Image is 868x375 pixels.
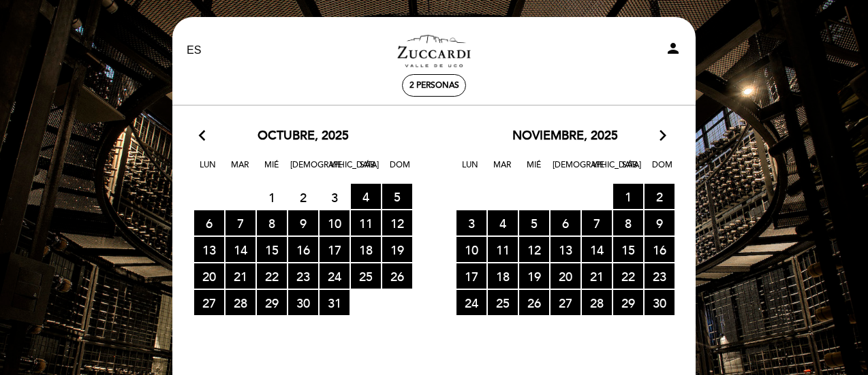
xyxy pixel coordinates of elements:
span: 6 [194,210,224,235]
span: 13 [194,237,224,262]
span: 28 [582,290,612,315]
span: 17 [456,263,486,289]
span: 3 [320,184,350,210]
span: 19 [519,263,549,289]
span: 27 [551,290,580,315]
span: 23 [645,263,675,289]
i: person [665,40,681,56]
span: 1 [613,184,643,209]
button: person [665,40,681,61]
span: 7 [582,210,612,235]
span: 19 [382,237,412,262]
span: 20 [551,263,580,289]
span: 4 [488,210,518,235]
span: 7 [226,210,255,235]
span: 24 [320,263,350,289]
span: Sáb [354,158,382,183]
span: Mié [521,158,548,183]
span: 11 [488,237,518,262]
span: 18 [351,237,381,262]
span: 31 [320,290,350,315]
span: 3 [456,210,486,235]
span: 25 [488,290,518,315]
span: Vie [322,158,350,183]
span: Dom [649,158,676,183]
span: 13 [551,237,580,262]
span: 24 [456,290,486,315]
span: 16 [645,237,675,262]
span: 27 [194,290,224,315]
span: Dom [386,158,414,183]
span: Lun [194,158,221,183]
span: 12 [382,210,412,235]
span: 22 [613,263,643,289]
span: 5 [519,210,549,235]
span: Mar [226,158,253,183]
span: 17 [320,237,350,262]
span: 9 [288,210,318,235]
span: 5 [382,184,412,209]
span: 2 personas [409,80,459,91]
span: 11 [351,210,381,235]
span: 14 [226,237,255,262]
span: 15 [613,237,643,262]
i: arrow_back_ios [199,127,211,145]
span: 29 [613,290,643,315]
a: Zuccardi Valle de Uco - Turismo [349,32,519,69]
span: Sáb [617,158,644,183]
span: 2 [645,184,675,209]
span: noviembre, 2025 [512,127,618,145]
span: 8 [257,210,287,235]
span: 10 [320,210,350,235]
span: 10 [456,237,486,262]
span: 21 [226,263,255,289]
span: Mié [258,158,285,183]
span: 1 [257,184,287,210]
span: [DEMOGRAPHIC_DATA] [553,158,580,183]
span: 25 [351,263,381,289]
span: 6 [551,210,580,235]
span: 20 [194,263,224,289]
span: [DEMOGRAPHIC_DATA] [290,158,317,183]
span: 22 [257,263,287,289]
span: 23 [288,263,318,289]
span: Mar [489,158,516,183]
i: arrow_forward_ios [657,127,669,145]
span: 18 [488,263,518,289]
span: Lun [456,158,484,183]
span: 26 [382,263,412,289]
span: 29 [257,290,287,315]
span: 26 [519,290,549,315]
span: 8 [613,210,643,235]
span: 21 [582,263,612,289]
span: 2 [288,184,318,210]
span: 14 [582,237,612,262]
span: 9 [645,210,675,235]
span: 16 [288,237,318,262]
span: 12 [519,237,549,262]
span: 4 [351,184,381,209]
span: 30 [645,290,675,315]
span: 30 [288,290,318,315]
span: 28 [226,290,255,315]
span: octubre, 2025 [258,127,349,145]
span: Vie [585,158,612,183]
span: 15 [257,237,287,262]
